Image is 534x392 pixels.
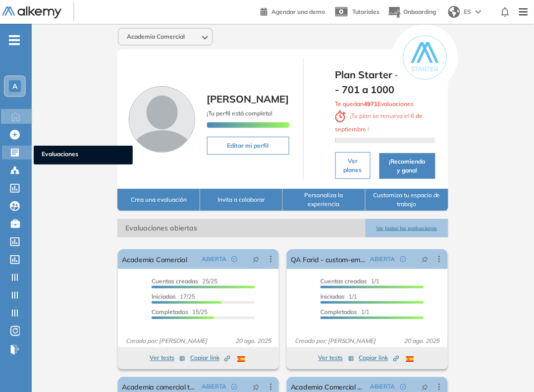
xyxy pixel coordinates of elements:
[207,137,289,155] button: Editar mi perfil
[231,256,237,262] span: check-circle
[127,33,185,41] span: Academia Comercial
[12,82,17,90] span: A
[253,383,260,391] span: pushpin
[150,352,185,364] button: Ver tests
[320,308,370,316] span: 1/1
[476,10,481,14] img: arrow
[400,384,406,390] span: check-circle
[359,354,399,363] span: Copiar link
[253,255,260,263] span: pushpin
[464,7,472,16] span: ES
[283,189,366,211] button: Personaliza la experiencia
[152,293,176,300] span: Iniciadas
[237,356,245,362] img: ESP
[207,93,289,105] span: [PERSON_NAME]
[335,111,346,122] img: clock-svg
[335,112,423,133] span: ¡ Tu plan se renueva el !
[152,293,195,300] span: 17/25
[371,383,395,392] span: ABIERTA
[291,336,380,345] span: Creado por: [PERSON_NAME]
[371,255,395,264] span: ABIERTA
[379,153,435,179] button: ¡Recomienda y gana!
[422,383,428,391] span: pushpin
[319,352,354,364] button: Ver tests
[202,383,226,392] span: ABIERTA
[117,189,200,211] button: Crea una evaluación
[320,278,367,285] span: Cuentas creadas
[352,8,380,15] span: Tutoriales
[359,352,399,364] button: Copiar link
[388,1,436,23] button: Onboarding
[152,308,208,316] span: 15/25
[2,6,61,19] img: Logo
[366,189,448,211] button: Customiza tu espacio de trabajo
[320,293,345,300] span: Iniciadas
[152,308,188,316] span: Completados
[117,219,365,237] span: Evaluaciones abiertas
[320,308,357,316] span: Completados
[515,2,532,22] img: Menu
[335,67,435,97] span: Plan Starter - Month - 701 a 1000
[400,256,406,262] span: check-circle
[364,100,378,108] b: 4971
[200,189,283,211] button: Invita a colaborar
[42,150,125,161] span: Evaluaciones
[231,384,237,390] span: check-circle
[9,39,20,41] i: -
[448,6,460,18] img: world
[404,8,436,15] span: Onboarding
[406,356,414,362] img: ESP
[122,249,187,269] a: Academia Comercial
[271,8,325,15] span: Agendar una demo
[152,278,198,285] span: Cuentas creadas
[231,336,275,345] span: 20 ago. 2025
[422,255,428,263] span: pushpin
[122,336,211,345] span: Creado por: [PERSON_NAME]
[190,354,230,363] span: Copiar link
[245,251,267,267] button: pushpin
[261,5,325,17] a: Agendar una demo
[366,219,448,237] button: Ver todas las evaluaciones
[190,352,230,364] button: Copiar link
[414,251,436,267] button: pushpin
[320,278,379,285] span: 1/1
[152,278,217,285] span: 25/25
[320,293,357,300] span: 1/1
[291,249,367,269] a: QA Farid - custom-email 2
[335,152,371,179] button: Ver planes
[335,100,414,108] span: Te quedan Evaluaciones
[202,255,226,264] span: ABIERTA
[129,86,195,153] img: Foto de perfil
[207,110,273,117] span: ¡Tu perfil está completo!
[400,336,444,345] span: 20 ago. 2025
